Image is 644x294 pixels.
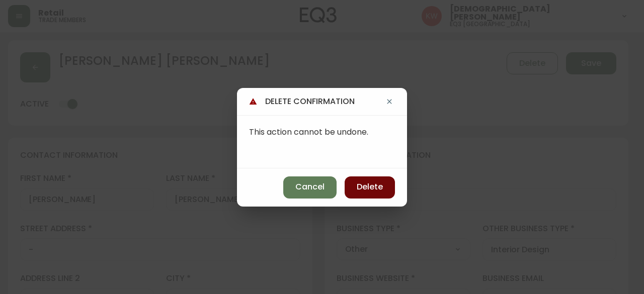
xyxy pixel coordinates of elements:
[357,181,383,192] span: Delete
[295,181,325,192] span: Cancel
[265,96,384,107] h4: delete confirmation
[249,126,368,138] span: This action cannot be undone.
[283,176,337,199] button: Cancel
[345,176,395,199] button: Delete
